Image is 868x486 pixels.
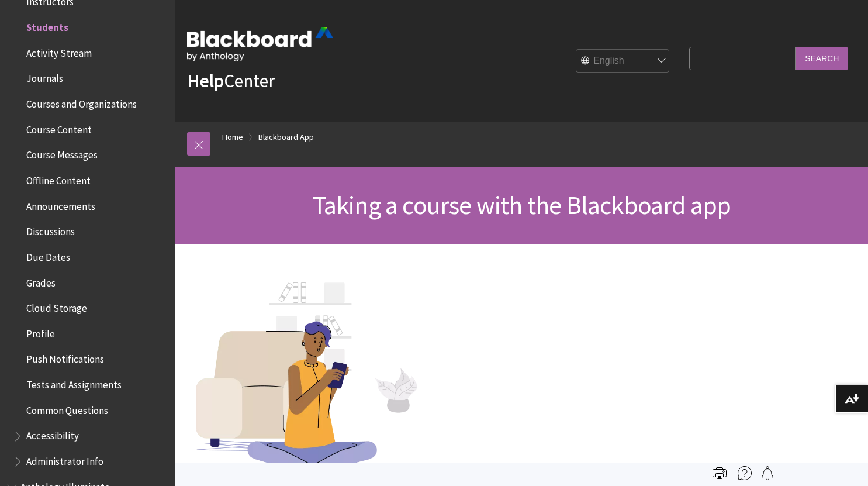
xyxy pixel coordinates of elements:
span: Accessibility [26,426,79,442]
span: Activity Stream [26,43,92,59]
span: Journals [26,69,63,85]
a: Home [222,130,243,144]
span: Profile [26,324,55,340]
span: Taking a course with the Blackboard app [313,189,731,221]
img: Blackboard by Anthology [187,27,333,61]
span: Administrator Info [26,451,103,467]
span: Discussions [26,222,75,237]
img: Follow this page [760,466,774,480]
a: HelpCenter [187,69,275,92]
input: Search [796,47,848,70]
span: Announcements [26,197,95,212]
img: Print [713,466,727,480]
span: Push Notifications [26,350,104,366]
span: Course Content [26,120,92,136]
select: Site Language Selector [576,50,670,73]
span: Due Dates [26,247,70,263]
span: Tests and Assignments [26,375,122,391]
span: Offline Content [26,171,91,187]
span: Course Messages [26,146,98,161]
strong: Help [187,69,224,92]
span: Grades [26,273,56,289]
span: Common Questions [26,401,108,416]
span: Students [26,18,68,33]
span: Courses and Organizations [26,94,137,110]
span: Cloud Storage [26,298,87,314]
img: More help [738,466,752,480]
a: Blackboard App [258,130,314,144]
